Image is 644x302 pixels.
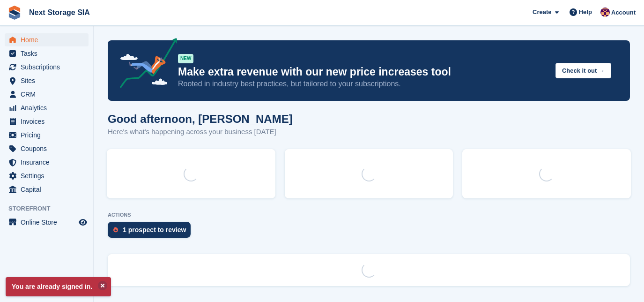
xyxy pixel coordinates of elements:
[5,156,89,169] a: menu
[579,8,592,17] span: Help
[21,60,77,74] span: Subscriptions
[5,115,89,128] a: menu
[5,33,89,46] a: menu
[21,216,77,229] span: Online Store
[25,5,94,20] a: Next Storage SIA
[5,142,89,155] a: menu
[611,8,636,17] span: Account
[178,54,193,63] div: NEW
[5,169,89,182] a: menu
[21,142,77,155] span: Coupons
[21,74,77,87] span: Sites
[108,212,630,218] p: ACTIONS
[5,183,89,196] a: menu
[21,115,77,128] span: Invoices
[6,277,111,296] p: You are already signed in.
[178,65,548,79] p: Make extra revenue with our new price increases tool
[21,88,77,101] span: CRM
[5,47,89,60] a: menu
[178,79,548,89] p: Rooted in industry best practices, but tailored to your subscriptions.
[108,127,293,137] p: Here's what's happening across your business [DATE]
[555,63,611,78] button: Check it out →
[21,183,77,196] span: Capital
[533,8,551,17] span: Create
[21,156,77,169] span: Insurance
[112,38,178,91] img: price-adjustments-announcement-icon-8257ccfd72463d97f412b2fc003d46551f7dbcb40ab6d574587a9cd5c0d94...
[5,216,89,229] a: menu
[21,47,77,60] span: Tasks
[600,8,610,17] img: Roberts Kesmins
[8,204,93,213] span: Storefront
[108,222,195,242] a: 1 prospect to review
[21,33,77,46] span: Home
[123,226,186,234] div: 1 prospect to review
[5,101,89,114] a: menu
[113,227,118,233] img: prospect-51fa495bee0391a8d652442698ab0144808aea92771e9ea1ae160a38d050c398.svg
[5,60,89,74] a: menu
[5,74,89,87] a: menu
[21,128,77,142] span: Pricing
[108,113,293,125] h1: Good afternoon, [PERSON_NAME]
[77,217,89,228] a: Preview store
[7,6,22,20] img: stora-icon-8386f47178a22dfd0bd8f6a31ec36ba5ce8667c1dd55bd0f319d3a0aa187defe.svg
[21,101,77,114] span: Analytics
[5,88,89,101] a: menu
[5,128,89,142] a: menu
[21,169,77,182] span: Settings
